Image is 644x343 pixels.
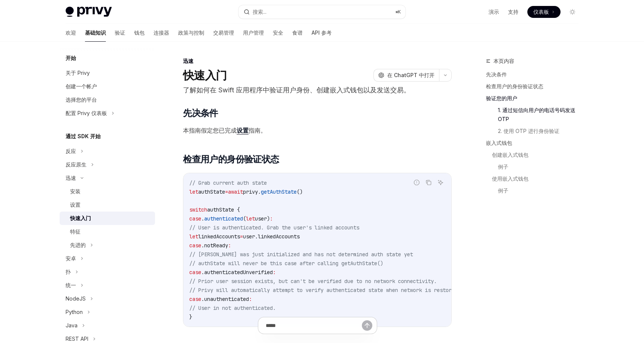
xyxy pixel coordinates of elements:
[115,24,125,42] a: 验证
[492,149,584,161] a: 创建嵌入式钱包
[498,128,559,134] font: 2. 使用 OTP 进行身份验证
[228,242,231,249] span: :
[273,24,283,42] a: 安全
[70,201,80,208] font: 设置
[70,188,80,194] font: 安装
[498,107,577,122] font: 1. 通过短信向用户的电话号码发送 OTP
[60,80,155,93] a: 创建一个帐户
[66,322,78,328] font: Java
[213,29,234,36] font: 交易管理
[189,305,276,311] span: // User in not authenticated.
[395,9,398,15] font: ⌘
[508,8,518,16] a: 支持
[213,24,234,42] a: 交易管理
[134,24,145,42] a: 钱包
[297,188,303,195] span: ()
[398,9,401,15] font: K
[183,108,218,118] font: 先决条件
[60,185,155,198] a: 安装
[493,58,514,64] font: 本页内容
[492,173,584,185] a: 使用嵌入式钱包
[66,161,86,168] font: 反应原生
[387,72,435,78] font: 在 ChatGPT 中打开
[201,296,204,302] span: .
[189,188,198,195] span: let
[134,29,145,36] font: 钱包
[115,29,125,36] font: 验证
[498,185,584,197] a: 例子
[508,9,518,15] font: 支持
[312,24,332,42] a: API 参考
[183,127,237,134] font: 本指南假定您已完成
[66,70,90,76] font: 关于 Privy
[237,127,249,134] a: 设置
[66,255,76,261] font: 安卓
[66,55,76,61] font: 开始
[436,178,445,187] button: 询问人工智能
[486,69,584,80] a: 先决条件
[66,148,76,154] font: 反应
[566,6,578,18] button: 切换暗模式
[189,260,383,267] span: // authState will never be this case after calling getAuthState()
[85,29,106,36] font: 基础知识
[189,269,201,276] span: case
[66,175,76,181] font: 迅速
[70,228,80,235] font: 特征
[292,29,303,36] font: 食谱
[489,9,499,15] font: 演示
[66,295,86,302] font: NodeJS
[253,9,266,15] font: 搜索...
[527,6,561,18] a: 仪表板
[273,29,283,36] font: 安全
[66,336,88,342] font: REST API
[492,152,528,158] font: 创建嵌入式钱包
[66,96,97,103] font: 选择您的平台
[373,69,439,82] button: 在 ChatGPT 中打开
[66,7,112,17] img: 灯光标志
[154,24,169,42] a: 连接器
[198,233,240,240] span: linkedAccounts
[154,29,169,36] font: 连接器
[533,9,549,15] font: 仪表板
[201,215,204,222] span: .
[486,83,543,89] font: 检查用户的身份验证状态
[183,86,410,94] font: 了解如何在 Swift 应用程序中验证用户身份、创建嵌入式钱包以及发送交易。
[249,296,252,302] span: :
[486,71,507,77] font: 先决条件
[498,161,584,173] a: 例子
[243,215,246,222] span: (
[178,29,204,36] font: 政策与控制
[412,178,422,187] button: 报告错误代码
[189,180,267,186] span: // Grab current auth state
[189,233,198,240] span: let
[249,127,266,134] font: 指南。
[189,314,192,320] span: }
[498,187,508,194] font: 例子
[66,133,101,139] font: 通过 SDK 开始
[189,287,461,293] span: // Privy will automatically attempt to verify authenticated state when network is restored.
[225,188,228,195] span: =
[70,215,91,221] font: 快速入门
[189,296,201,302] span: case
[498,163,508,170] font: 例子
[240,233,243,240] span: =
[60,198,155,212] a: 设置
[204,269,273,276] span: authenticatedUnverified
[201,242,204,249] span: .
[492,175,528,182] font: 使用嵌入式钱包
[207,206,240,213] span: authState {
[189,242,201,249] span: case
[60,66,155,80] a: 关于 Privy
[66,24,76,42] a: 欢迎
[228,188,243,195] span: await
[66,83,97,89] font: 创建一个帐户
[198,188,225,195] span: authState
[60,212,155,225] a: 快速入门
[243,29,264,36] font: 用户管理
[183,154,279,165] font: 检查用户的身份验证状态
[60,93,155,107] a: 选择您的平台
[66,110,107,116] font: 配置 Privy 仪表板
[243,233,258,240] span: user.
[261,188,297,195] span: getAuthState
